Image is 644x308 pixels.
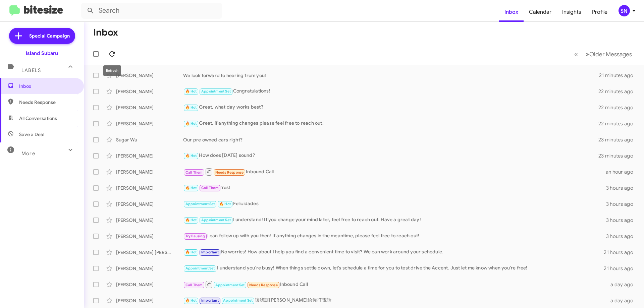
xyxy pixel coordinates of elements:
div: [PERSON_NAME] [116,233,183,240]
div: Refresh [103,65,121,76]
span: 🔥 Hot [185,186,197,190]
div: Inbound Call [183,280,606,289]
div: 3 hours ago [606,217,639,224]
div: [PERSON_NAME] [116,201,183,207]
div: No worries! How about I help you find a convenient time to visit? We can work around your schedule. [183,248,604,256]
div: I understand! If you change your mind later, feel free to reach out. Have a great day! [183,216,606,224]
div: Great, what day works best? [183,104,598,111]
div: 讓我讓[PERSON_NAME]給你打電話 [183,297,606,304]
div: [PERSON_NAME] [116,72,183,79]
h1: Inbox [93,27,118,38]
input: Search [81,3,222,19]
span: Call Them [201,186,219,190]
span: Appointment Set [201,218,231,222]
div: [PERSON_NAME] [116,152,183,159]
span: Labels [21,67,41,73]
div: [PERSON_NAME] [116,104,183,111]
a: Profile [587,2,613,22]
div: 22 minutes ago [598,120,639,127]
div: a day ago [606,281,639,288]
span: Needs Response [249,283,278,287]
span: 🔥 Hot [185,121,197,126]
nav: Page navigation example [571,47,636,61]
div: 22 minutes ago [598,104,639,111]
div: How does [DATE] sound? [183,152,598,160]
div: [PERSON_NAME] [116,185,183,191]
div: Island Subaru [26,50,58,57]
div: 21 minutes ago [599,72,639,79]
div: Inbound Call [183,168,606,176]
span: Appointment Set [185,266,215,270]
div: 3 hours ago [606,185,639,191]
div: Congratulations! [183,87,598,95]
div: 21 hours ago [604,265,639,272]
div: We look forward to hearing from you! [183,72,599,79]
a: Insights [557,2,587,22]
div: an hour ago [606,169,639,175]
span: Needs Response [19,99,76,106]
span: Appointment Set [185,202,215,206]
div: 23 minutes ago [598,152,639,159]
span: Appointment Set [215,283,245,287]
div: [PERSON_NAME] [116,265,183,272]
div: Great, if anything changes please feel free to reach out! [183,120,598,127]
span: Older Messages [589,51,632,58]
a: Calendar [524,2,557,22]
span: All Conversations [19,115,57,122]
button: Previous [570,47,582,61]
div: 21 hours ago [604,249,639,256]
span: Appointment Set [223,298,253,303]
div: 22 minutes ago [598,88,639,95]
div: Sugar Wu [116,136,183,143]
div: a day ago [606,297,639,304]
div: [PERSON_NAME] [PERSON_NAME] [116,249,183,256]
span: « [574,50,578,58]
span: 🔥 Hot [185,153,197,158]
span: More [21,150,35,157]
span: 🔥 Hot [185,298,197,303]
div: Our pre owned cars right? [183,136,598,143]
span: Important [201,250,219,254]
div: [PERSON_NAME] [116,297,183,304]
div: [PERSON_NAME] [116,281,183,288]
span: Try Pausing [185,234,205,238]
div: 3 hours ago [606,201,639,207]
span: Save a Deal [19,131,44,138]
a: Special Campaign [9,28,75,44]
div: [PERSON_NAME] [116,120,183,127]
div: Felicidades [183,200,606,208]
span: 🔥 Hot [219,202,231,206]
div: Yes! [183,184,606,192]
span: » [586,50,589,58]
button: SN [613,5,637,16]
span: Needs Response [215,170,244,175]
span: Inbox [19,83,76,89]
span: Important [201,298,219,303]
a: Inbox [499,2,524,22]
div: I understand you're busy! When things settle down, let’s schedule a time for you to test drive th... [183,264,604,272]
span: Special Campaign [29,33,70,39]
span: Appointment Set [201,89,231,94]
div: 3 hours ago [606,233,639,240]
div: 23 minutes ago [598,136,639,143]
div: I can follow up with you then! If anything changes in the meantime, please feel free to reach out! [183,232,606,240]
div: [PERSON_NAME] [116,217,183,224]
button: Next [582,47,636,61]
span: 🔥 Hot [185,218,197,222]
span: 🔥 Hot [185,105,197,110]
span: 🔥 Hot [185,89,197,94]
span: 🔥 Hot [185,250,197,254]
div: [PERSON_NAME] [116,88,183,95]
span: Call Them [185,283,203,287]
span: Call Them [185,170,203,175]
div: SN [619,5,630,16]
div: [PERSON_NAME] [116,169,183,175]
